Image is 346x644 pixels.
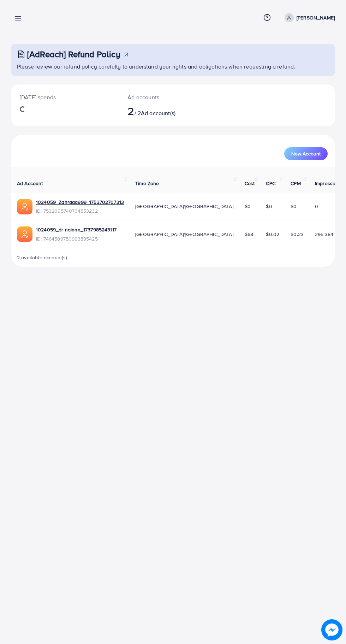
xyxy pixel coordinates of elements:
[291,151,321,156] span: New Account
[266,231,279,238] span: $0.02
[291,231,304,238] span: $0.23
[36,199,124,206] a: 1024059_Zahraaa999_1753702707313
[321,619,342,640] img: image
[135,180,159,187] span: Time Zone
[245,203,251,210] span: $0
[17,226,32,242] img: ic-ads-acc.e4c84228.svg
[245,180,255,187] span: Cost
[291,180,300,187] span: CPM
[245,231,253,238] span: $68
[17,199,32,214] img: ic-ads-acc.e4c84228.svg
[284,147,328,160] button: New Account
[315,231,333,238] span: 295,384
[315,180,340,187] span: Impression
[135,231,233,238] span: [GEOGRAPHIC_DATA]/[GEOGRAPHIC_DATA]
[135,203,233,210] span: [GEOGRAPHIC_DATA]/[GEOGRAPHIC_DATA]
[315,203,318,210] span: 0
[36,226,117,233] a: 1024059_dr nainnn_1737985243117
[282,13,335,22] a: [PERSON_NAME]
[266,180,275,187] span: CPC
[17,180,43,187] span: Ad Account
[291,203,297,210] span: $0
[266,203,272,210] span: $0
[127,93,191,101] p: Ad accounts
[17,254,67,261] span: 2 available account(s)
[20,93,111,101] p: [DATE] spends
[36,207,124,214] span: ID: 7532095740764553232
[127,104,191,118] h2: / 2
[141,109,175,117] span: Ad account(s)
[36,235,117,242] span: ID: 7464589750993895425
[297,13,335,22] p: [PERSON_NAME]
[27,49,120,59] h3: [AdReach] Refund Policy
[17,62,330,71] p: Please review our refund policy carefully to understand your rights and obligations when requesti...
[127,103,134,119] span: 2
